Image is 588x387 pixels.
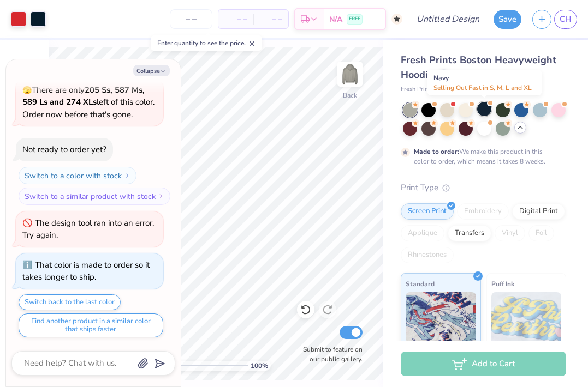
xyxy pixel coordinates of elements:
button: Switch to a similar product with stock [19,188,170,205]
div: Not ready to order yet? [22,144,106,155]
div: We make this product in this color to order, which means it takes 8 weeks. [414,147,548,166]
div: Navy [427,70,542,95]
span: 🫣 [22,85,32,95]
button: Collapse [133,65,170,76]
button: Switch back to the last color [19,294,121,310]
img: Puff Ink [491,292,562,347]
div: Back [343,90,357,100]
div: Transfers [448,225,491,241]
div: Screen Print [401,203,454,220]
div: Vinyl [495,225,525,241]
span: Fresh Prints Boston Heavyweight Hoodie [401,53,556,81]
a: CH [554,10,577,29]
div: Embroidery [457,203,509,220]
span: Standard [406,278,435,289]
button: Save [494,10,521,29]
input: Untitled Design [408,8,488,30]
strong: Made to order: [414,147,459,156]
label: Submit to feature on our public gallery. [297,344,363,364]
div: Enter quantity to see the price. [151,35,262,51]
div: Print Type [401,182,566,194]
div: That color is made to order so it takes longer to ship. [22,259,150,283]
div: Applique [401,225,444,241]
div: The design tool ran into an error. Try again. [22,217,154,241]
span: FREE [349,15,360,23]
button: Find another product in a similar color that ships faster [19,313,163,337]
button: Switch to a color with stock [19,167,136,184]
span: There are only left of this color. Order now before that's gone. [22,84,155,120]
span: – – [225,14,247,25]
span: Fresh Prints [401,85,433,94]
span: Selling Out Fast in S, M, L and XL [433,83,532,92]
span: – – [260,14,282,25]
img: Switch to a color with stock [124,172,130,179]
span: Puff Ink [491,278,514,289]
input: – – [170,9,212,29]
img: Standard [406,292,476,347]
span: 100 % [251,361,268,371]
div: Foil [528,225,554,241]
span: CH [560,13,572,26]
img: Back [339,63,361,85]
div: Digital Print [512,203,565,220]
span: N/A [329,14,342,25]
div: Rhinestones [401,247,454,263]
img: Switch to a similar product with stock [158,193,164,199]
